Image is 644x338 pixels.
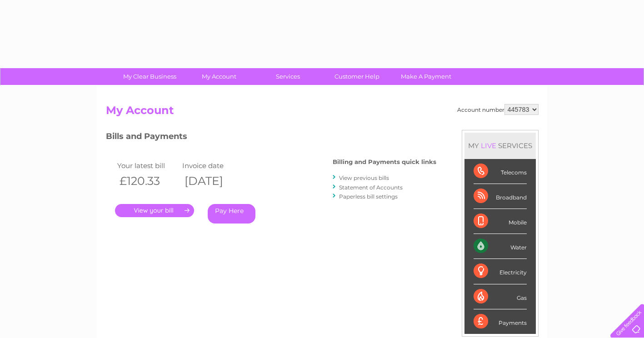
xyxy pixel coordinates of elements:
[320,68,394,85] a: Customer Help
[106,104,539,121] h2: My Account
[474,259,527,284] div: Electricity
[333,159,436,165] h4: Billing and Payments quick links
[115,204,194,217] a: .
[479,141,498,150] div: LIVE
[474,309,527,334] div: Payments
[112,68,187,85] a: My Clear Business
[474,234,527,259] div: Water
[339,184,403,191] a: Statement of Accounts
[208,204,255,224] a: Pay Here
[457,104,539,115] div: Account number
[464,133,536,159] div: MY SERVICES
[180,172,245,190] th: [DATE]
[250,68,325,85] a: Services
[180,159,245,172] td: Invoice date
[339,193,398,200] a: Paperless bill settings
[115,159,180,172] td: Your latest bill
[474,184,527,209] div: Broadband
[339,174,389,181] a: View previous bills
[181,68,256,85] a: My Account
[389,68,464,85] a: Make A Payment
[474,159,527,184] div: Telecoms
[474,209,527,234] div: Mobile
[474,284,527,309] div: Gas
[106,130,436,146] h3: Bills and Payments
[115,172,180,190] th: £120.33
